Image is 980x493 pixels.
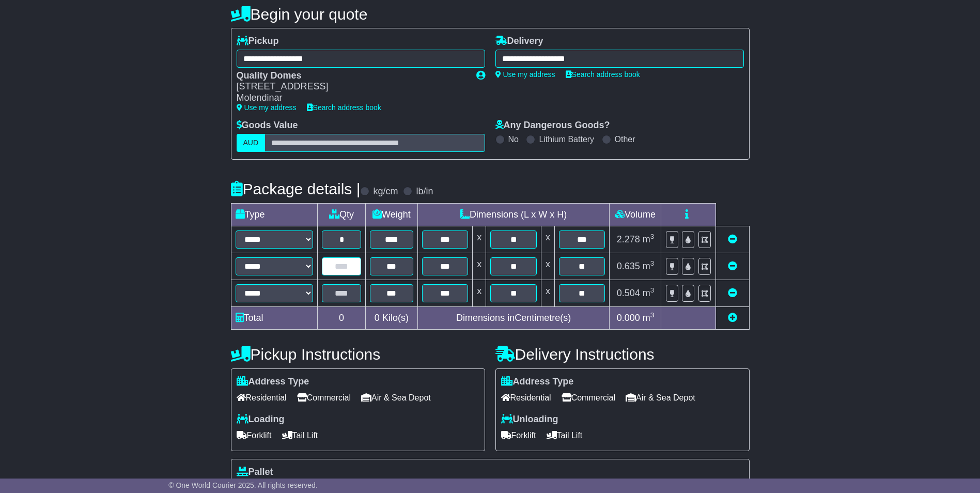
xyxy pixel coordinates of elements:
a: Use my address [237,103,297,112]
h4: Pickup Instructions [231,346,485,363]
sup: 3 [650,233,655,240]
label: Any Dangerous Goods? [495,120,610,131]
span: © One World Courier 2025. All rights reserved. [168,481,318,489]
h4: Delivery Instructions [495,346,750,363]
span: Tail Lift [282,427,318,443]
h4: Package details | [231,180,361,197]
sup: 3 [650,311,655,319]
label: No [508,134,519,144]
span: 0.504 [617,288,640,298]
a: Remove this item [728,234,737,244]
span: 0 [375,313,380,323]
label: Pallet [237,467,273,478]
td: Qty [318,203,366,226]
td: x [541,253,554,280]
td: Volume [610,203,661,226]
td: Type [231,203,318,226]
td: Dimensions in Centimetre(s) [417,306,610,329]
td: x [473,280,486,306]
span: 2.278 [617,234,640,244]
span: Forklift [501,427,536,443]
span: Tail Lift [547,427,583,443]
span: m [643,234,655,244]
sup: 3 [650,259,655,267]
span: Residential [237,390,287,406]
span: Residential [501,390,551,406]
td: Weight [365,203,417,226]
label: AUD [237,134,266,152]
span: Air & Sea Depot [361,390,431,406]
sup: 3 [650,286,655,294]
a: Add new item [728,313,737,323]
td: Total [231,306,318,329]
td: 0 [318,306,366,329]
span: m [643,313,655,323]
span: 0.635 [617,261,640,271]
label: Loading [237,414,285,425]
td: x [541,280,554,306]
label: Address Type [501,376,574,388]
a: Search address book [307,103,381,112]
label: Pickup [237,36,279,47]
label: Unloading [501,414,558,425]
div: Molendinar [237,93,466,104]
a: Remove this item [728,261,737,271]
div: Quality Domes [237,70,466,82]
td: Kilo(s) [365,306,417,329]
div: [STREET_ADDRESS] [237,81,466,93]
label: lb/in [416,186,433,197]
td: x [473,253,486,280]
a: Remove this item [728,288,737,298]
label: Lithium Battery [539,134,594,144]
label: kg/cm [373,186,398,197]
a: Search address book [566,70,640,79]
a: Use my address [495,70,555,79]
td: x [541,226,554,253]
span: Commercial [562,390,615,406]
label: Delivery [495,36,543,47]
td: Dimensions (L x W x H) [417,203,610,226]
label: Address Type [237,376,309,388]
span: 0.000 [617,313,640,323]
td: x [473,226,486,253]
label: Goods Value [237,120,298,131]
span: Air & Sea Depot [626,390,695,406]
h4: Begin your quote [231,6,750,23]
label: Other [615,134,635,144]
span: Commercial [297,390,351,406]
span: Forklift [237,427,272,443]
span: m [643,288,655,298]
span: m [643,261,655,271]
